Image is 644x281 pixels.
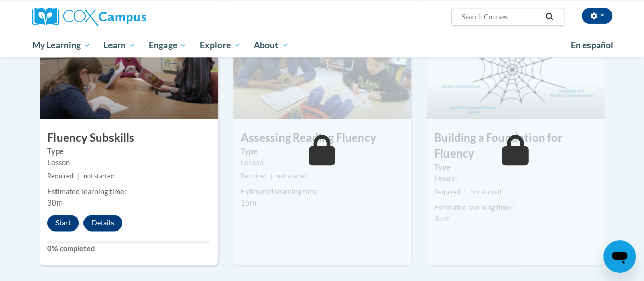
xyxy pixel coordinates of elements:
span: Engage [149,39,187,52]
h3: Fluency Subskills [40,130,218,146]
span: About [254,39,288,52]
a: Cox Campus [32,8,215,26]
div: Estimated learning time: [47,186,210,197]
h3: Building a Foundation for Fluency [427,130,605,162]
a: En español [564,35,620,56]
a: My Learning [25,34,97,57]
img: Course Image [233,17,411,119]
div: Lesson [47,157,210,168]
span: not started [277,172,308,180]
label: Type [47,146,210,157]
span: Learn [103,39,135,52]
label: Type [434,162,597,173]
h3: Assessing Reading Fluency [233,130,411,146]
a: About [247,34,295,57]
span: Explore [200,39,240,52]
div: Estimated learning time: [434,202,597,213]
span: 30m [47,198,63,207]
button: Details [83,215,122,231]
a: Learn [97,34,142,57]
div: Main menu [24,34,620,57]
span: not started [470,188,501,196]
label: 0% completed [47,243,210,254]
span: Required [434,188,460,196]
span: 15m [241,198,256,207]
img: Course Image [427,17,605,119]
button: Search [542,11,557,23]
span: Required [241,172,267,180]
a: Explore [193,34,247,57]
div: Lesson [241,157,404,168]
div: Estimated learning time: [241,186,404,197]
span: | [271,172,273,180]
label: Type [241,146,404,157]
button: Account Settings [582,8,612,24]
span: Required [47,172,73,180]
span: not started [83,172,115,180]
input: Search Courses [460,11,542,23]
iframe: Button to launch messaging window [603,240,636,273]
span: My Learning [32,39,90,52]
span: En español [571,40,613,50]
img: Course Image [40,17,218,119]
span: | [464,188,466,196]
a: Engage [142,34,193,57]
div: Lesson [434,173,597,184]
span: | [77,172,79,180]
img: Cox Campus [32,8,146,26]
span: 35m [434,214,450,223]
button: Start [47,215,79,231]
